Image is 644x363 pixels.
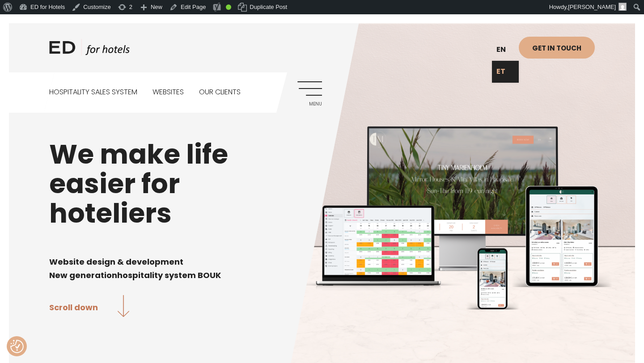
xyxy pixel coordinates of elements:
[492,39,519,61] a: en
[49,241,595,282] div: Page 1
[297,81,322,106] a: Menu
[49,256,183,281] span: Website design & development New generation
[568,4,616,10] span: [PERSON_NAME]
[297,101,322,107] span: Menu
[117,270,221,281] span: hospitality system BOUK
[492,61,519,83] a: ET
[10,340,24,353] button: Consent Preferences
[199,72,241,112] a: Our clients
[49,72,137,112] a: Hospitality sales system
[49,139,595,228] h1: We make life easier for hoteliers
[226,4,231,10] div: Good
[519,37,595,59] a: Get in touch
[49,39,130,61] a: ED HOTELS
[49,295,129,319] a: Scroll down
[153,72,184,112] a: Websites
[10,340,24,353] img: Revisit consent button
